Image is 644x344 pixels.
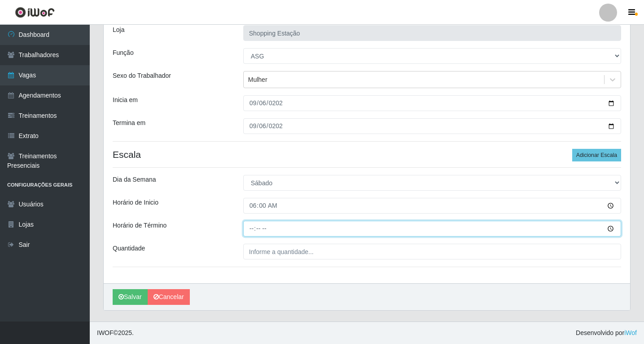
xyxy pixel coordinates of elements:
[97,328,134,338] span: © 2025 .
[97,329,114,336] span: IWOF
[113,244,145,253] label: Quantidade
[248,75,267,85] div: Mulher
[113,71,171,80] label: Sexo do Trabalhador
[243,221,621,237] input: 00:00
[572,149,621,161] button: Adicionar Escala
[113,149,621,160] h4: Escala
[113,25,124,35] label: Loja
[624,329,637,336] a: iWof
[113,118,145,128] label: Termina em
[113,289,148,305] button: Salvar
[113,48,134,58] label: Função
[243,95,621,111] input: 00/00/0000
[243,118,621,134] input: 00/00/0000
[113,175,156,184] label: Dia da Semana
[576,328,637,338] span: Desenvolvido por
[15,7,55,18] img: CoreUI Logo
[243,198,621,214] input: 00:00
[243,244,621,259] input: Informe a quantidade...
[113,221,166,230] label: Horário de Término
[113,198,158,207] label: Horário de Inicio
[148,289,190,305] a: Cancelar
[113,95,138,105] label: Inicia em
